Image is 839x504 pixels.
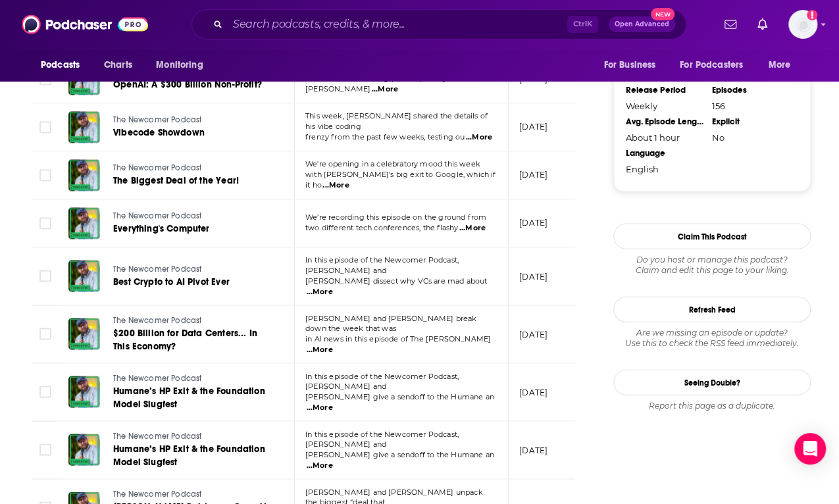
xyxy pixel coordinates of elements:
div: Explicit [712,116,790,127]
p: [DATE] [519,329,547,340]
a: Seeing Double? [613,370,811,395]
a: Humane’s HP Exit & the Foundation Model Slugfest [113,385,271,411]
p: [DATE] [519,170,547,181]
div: Open Intercom Messenger [794,433,826,465]
span: The Newcomer Podcast [113,164,201,173]
button: Open AdvancedNew [609,16,675,32]
span: ...More [466,133,492,143]
a: Everything's Computer [113,223,270,236]
span: For Podcasters [680,56,743,74]
input: Search podcasts, credits, & more... [228,14,567,35]
div: Episodes [712,85,790,95]
p: [DATE] [519,445,547,456]
span: This week, [PERSON_NAME] shared the details of his vibe coding [305,112,488,132]
span: Charts [104,56,132,74]
a: Show notifications dropdown [752,13,773,36]
a: The Newcomer Podcast [113,211,270,223]
span: The Newcomer Podcast [113,212,201,221]
span: ...More [307,287,333,297]
span: in AI news in this episode of The [PERSON_NAME] [305,334,491,343]
span: $200 Billion for Data Centers... In This Economy? [113,328,257,352]
span: two different tech conferences, the flashy [305,224,458,233]
a: Vibecode Showdown [113,127,270,140]
span: Toggle select row [39,170,51,182]
span: Toggle select row [39,218,51,230]
button: open menu [32,53,97,78]
button: Claim This Podcast [613,224,811,249]
span: Do you host or manage this podcast? [613,255,811,265]
a: The Newcomer Podcast [113,373,271,385]
span: Vibecode Showdown [113,128,205,139]
p: [DATE] [519,271,547,282]
button: open menu [147,53,220,78]
button: open menu [671,53,762,78]
span: [PERSON_NAME] give a sendoff to the Humane an [305,392,494,401]
span: In this episode of the Newcomer Podcast, [PERSON_NAME] and [305,372,459,391]
div: Release Period [626,85,703,95]
span: The Newcomer Podcast [113,316,201,325]
span: More [769,56,791,74]
a: OpenAI: A $300 Billion Non-Profit? [113,79,270,92]
span: Humane’s HP Exit & the Foundation Model Slugfest [113,386,265,410]
span: [PERSON_NAME] give a sendoff to the Humane an [305,450,494,459]
span: The Newcomer Podcast [113,116,201,125]
div: Weekly [626,101,703,111]
a: The Newcomer Podcast [113,489,271,501]
button: Show profile menu [788,10,817,39]
span: Monitoring [156,56,203,74]
span: ...More [307,403,333,413]
span: frenzy from the past few weeks, testing ou [305,133,465,142]
div: Search podcasts, credits, & more... [191,9,686,39]
span: Toggle select row [39,386,51,398]
span: Logged in as vjacobi [788,10,817,39]
button: Refresh Feed [613,297,811,322]
div: English [626,164,703,174]
span: [PERSON_NAME] dissect why VCs are mad about [305,276,487,286]
a: $200 Billion for Data Centers... In This Economy? [113,327,271,353]
a: The Newcomer Podcast [113,264,270,276]
span: ...More [322,181,349,191]
span: We're opening in a celebratory mood this week [305,160,480,169]
span: ...More [307,345,333,355]
a: Best Crypto to AI Pivot Ever [113,276,270,289]
span: Toggle select row [39,122,51,134]
span: ...More [372,85,398,95]
p: [DATE] [519,218,547,229]
span: The Newcomer Podcast [113,490,201,499]
span: Toggle select row [39,270,51,282]
span: ...More [307,461,333,471]
span: Humane’s HP Exit & the Foundation Model Slugfest [113,443,265,468]
img: Podchaser - Follow, Share and Rate Podcasts [22,12,148,37]
a: The Newcomer Podcast [113,115,270,127]
div: Claim and edit this page to your liking. [613,255,811,276]
span: Best Crypto to AI Pivot Ever [113,276,230,288]
span: In this episode of the Newcomer Podcast, [PERSON_NAME] and [305,256,459,276]
span: Toggle select row [39,74,51,86]
span: Everything's Computer [113,224,210,235]
a: The Newcomer Podcast [113,163,270,175]
div: No [712,132,790,143]
span: The Biggest Deal of the Year! [113,176,239,187]
span: Toggle select row [39,328,51,340]
p: [DATE] [519,122,547,133]
img: User Profile [788,10,817,39]
span: The Newcomer Podcast [113,265,201,274]
span: ...More [459,224,486,234]
svg: Add a profile image [807,10,817,20]
div: Avg. Episode Length [626,116,703,127]
a: Humane’s HP Exit & the Foundation Model Slugfest [113,443,271,469]
div: 156 [712,101,790,111]
span: Podcasts [41,56,80,74]
a: The Newcomer Podcast [113,431,271,443]
a: Show notifications dropdown [719,13,742,36]
button: open menu [759,53,807,78]
span: We’re recording this episode on the ground from [305,213,486,222]
span: The Newcomer Podcast [113,374,201,383]
span: [PERSON_NAME] and [PERSON_NAME] break down the week that was [305,314,476,334]
span: Toggle select row [39,444,51,456]
span: For Business [603,56,655,74]
span: In this episode of the Newcomer Podcast, [PERSON_NAME] and [305,430,459,449]
span: New [651,8,674,20]
a: Charts [95,53,140,78]
span: Open Advanced [615,21,669,28]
